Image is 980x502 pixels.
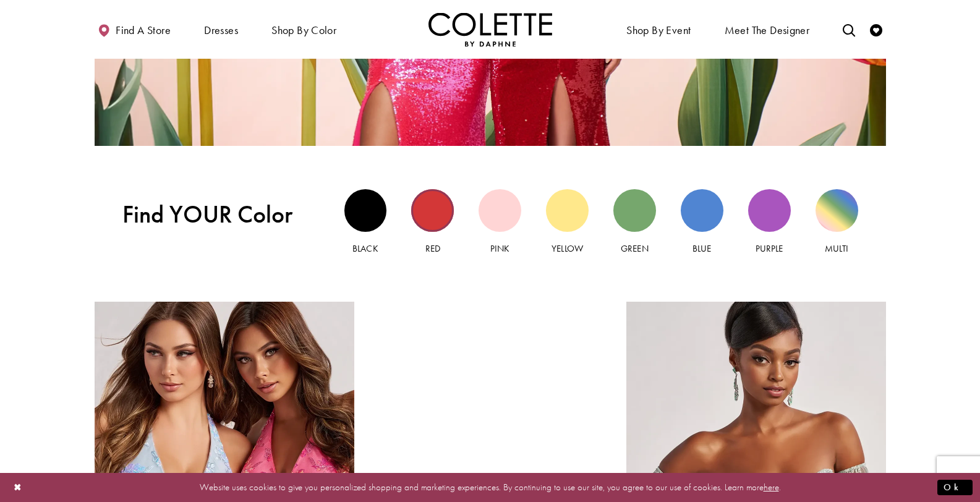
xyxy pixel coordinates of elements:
a: here [764,481,779,493]
span: Find a store [116,24,171,36]
a: Yellow view Yellow [546,189,589,255]
a: Pink view Pink [479,189,521,255]
span: Shop by color [268,12,339,46]
span: Find YOUR Color [122,200,317,229]
p: Website uses cookies to give you personalized shopping and marketing experiences. By continuing t... [89,479,891,496]
img: Colette by Daphne [428,12,552,46]
span: Red [425,242,440,255]
div: Purple view [748,189,791,232]
a: Black view Black [344,189,387,255]
span: Shop By Event [623,12,694,46]
a: Visit Home Page [428,12,552,46]
a: Find a store [95,12,174,46]
span: Blue [692,242,711,255]
span: Green [621,242,648,255]
a: Blue view Blue [681,189,723,255]
span: Dresses [201,12,241,46]
span: Yellow [552,242,582,255]
div: Green view [613,189,656,232]
a: Check Wishlist [867,12,885,46]
div: Black view [344,189,387,232]
a: Red view Red [411,189,454,255]
div: Blue view [681,189,723,232]
button: Submit Dialog [937,480,973,495]
span: Meet the designer [725,24,810,36]
span: Multi [825,242,848,255]
div: Multi view [816,189,858,232]
div: Red view [411,189,454,232]
a: Multi view Multi [816,189,858,255]
span: Shop by color [271,24,336,36]
span: Black [352,242,378,255]
span: Purple [756,242,783,255]
div: Yellow view [546,189,589,232]
a: Meet the designer [722,12,813,46]
div: Pink view [479,189,521,232]
button: Close Dialog [7,477,28,498]
a: Toggle search [840,12,858,46]
span: Pink [490,242,509,255]
a: Green view Green [613,189,656,255]
span: Shop By Event [626,24,691,36]
span: Dresses [204,24,238,36]
a: Purple view Purple [748,189,791,255]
